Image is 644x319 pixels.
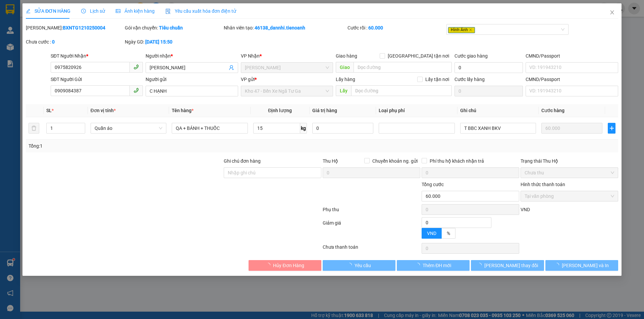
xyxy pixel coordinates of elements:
[29,123,39,134] button: delete
[29,142,249,150] div: Tổng: 1
[354,62,452,73] input: Dọc đường
[526,52,618,60] div: CMND/Passport
[370,157,420,165] span: Chuyển khoản ng. gửi
[454,62,523,73] input: Cước giao hàng
[172,108,194,113] span: Tên hàng
[397,260,470,271] button: Thêm ĐH mới
[541,123,602,134] input: 0
[63,25,105,30] b: BXNTG1210250004
[608,123,615,134] button: plus
[249,260,321,271] button: Hủy Đơn Hàng
[448,27,475,33] span: Hình Ảnh
[241,53,260,59] span: VP Nhận
[347,263,355,267] span: loading
[312,108,337,113] span: Giá trị hàng
[477,263,484,267] span: loading
[245,63,329,73] span: Cư Kuin
[525,191,614,201] span: Tại văn phòng
[484,262,538,269] span: [PERSON_NAME] thay đổi
[609,10,615,15] span: close
[454,86,523,96] input: Cước lấy hàng
[165,8,236,14] span: Yêu cầu xuất hóa đơn điện tử
[116,9,120,13] span: picture
[133,88,139,93] span: phone
[26,8,70,14] span: SỬA ĐƠN HÀNG
[26,24,123,31] div: [PERSON_NAME]:
[266,263,273,267] span: loading
[273,262,304,269] span: Hủy Đơn Hàng
[172,123,248,134] input: VD: Bàn, Ghế
[229,65,234,70] span: user-add
[133,64,139,70] span: phone
[427,157,487,165] span: Phí thu hộ khách nhận trả
[48,4,127,11] span: Kho 47 - Bến Xe Ngã Tư Ga
[351,85,452,96] input: Dọc đường
[347,24,445,31] div: Cước rồi :
[521,182,565,187] label: Hình thức thanh toán
[95,123,162,133] span: Quần áo
[36,25,125,37] span: 15:50:41 [DATE]
[125,24,222,31] div: Gói vận chuyển:
[447,231,450,236] span: %
[255,25,305,30] b: 46138_dannhi.tienoanh
[81,8,105,14] span: Lịch sử
[224,167,321,178] input: Ghi chú đơn hàng
[422,182,444,187] span: Tổng cước
[322,219,421,242] div: Giảm giá
[323,260,395,271] button: Yêu cầu
[116,8,155,14] span: Ảnh kiện hàng
[460,123,536,134] input: Ghi Chú
[224,158,261,164] label: Ghi chú đơn hàng
[469,28,472,31] span: close
[336,77,355,82] span: Lấy hàng
[562,262,609,269] span: [PERSON_NAME] và In
[545,260,618,271] button: [PERSON_NAME] và In
[36,19,125,37] span: BXNTG1210250004 -
[521,207,530,212] span: VND
[525,168,614,178] span: Chưa thu
[145,39,172,45] b: [DATE] 15:50
[51,52,143,60] div: SĐT Người Nhận
[165,9,171,14] img: icon
[26,9,31,13] span: edit
[322,243,421,255] div: Chưa thanh toán
[245,86,329,96] span: Kho 47 - Bến Xe Ngã Tư Ga
[423,76,452,83] span: Lấy tận nơi
[336,85,351,96] span: Lấy
[4,41,139,77] strong: Nhận:
[36,12,91,18] span: C HẠNH - 0909084387
[46,108,52,113] span: SL
[36,25,125,37] span: 46138_dannhi.tienoanh - In:
[554,263,562,267] span: loading
[385,52,452,60] span: [GEOGRAPHIC_DATA] tận nơi
[224,24,346,31] div: Nhân viên tạo:
[26,38,123,46] div: Chưa cước :
[376,104,457,117] th: Loại phụ phí
[427,231,436,236] span: VND
[36,4,127,11] span: Gửi:
[368,25,383,30] b: 60.000
[268,108,292,113] span: Định lượng
[323,158,338,164] span: Thu Hộ
[458,104,539,117] th: Ghi chú
[52,39,55,45] b: 0
[355,262,371,269] span: Yêu cầu
[415,263,423,267] span: loading
[608,126,615,131] span: plus
[603,3,622,22] button: Close
[146,52,238,60] div: Người nhận
[541,108,565,113] span: Cước hàng
[454,53,488,59] label: Cước giao hàng
[336,53,357,59] span: Giao hàng
[91,108,116,113] span: Đơn vị tính
[423,262,451,269] span: Thêm ĐH mới
[300,123,307,134] span: kg
[454,77,485,82] label: Cước lấy hàng
[241,76,333,83] div: VP gửi
[81,9,86,13] span: clock-circle
[471,260,544,271] button: [PERSON_NAME] thay đổi
[51,76,143,83] div: SĐT Người Gửi
[521,157,618,165] div: Trạng thái Thu Hộ
[146,76,238,83] div: Người gửi
[526,76,618,83] div: CMND/Passport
